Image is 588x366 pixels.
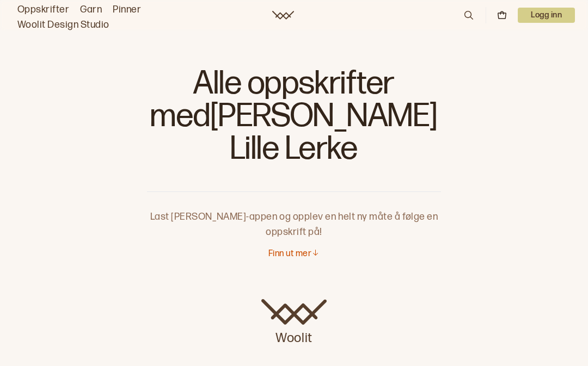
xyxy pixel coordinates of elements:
p: Logg inn [518,8,575,23]
a: Garn [80,2,102,17]
a: Oppskrifter [17,2,69,17]
button: Finn ut mer [268,249,320,260]
a: Woolit Design Studio [17,17,109,33]
a: Pinner [113,2,141,17]
p: Woolit [261,325,327,347]
p: Last [PERSON_NAME]-appen og opplev en helt ny måte å følge en oppskrift på! [147,192,441,240]
h1: Alle oppskrifter med [PERSON_NAME] Lille Lerke [147,65,441,174]
button: User dropdown [518,8,575,23]
a: Woolit [272,11,294,20]
p: Finn ut mer [268,249,311,260]
img: Woolit [261,299,327,325]
a: Woolit [261,299,327,347]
